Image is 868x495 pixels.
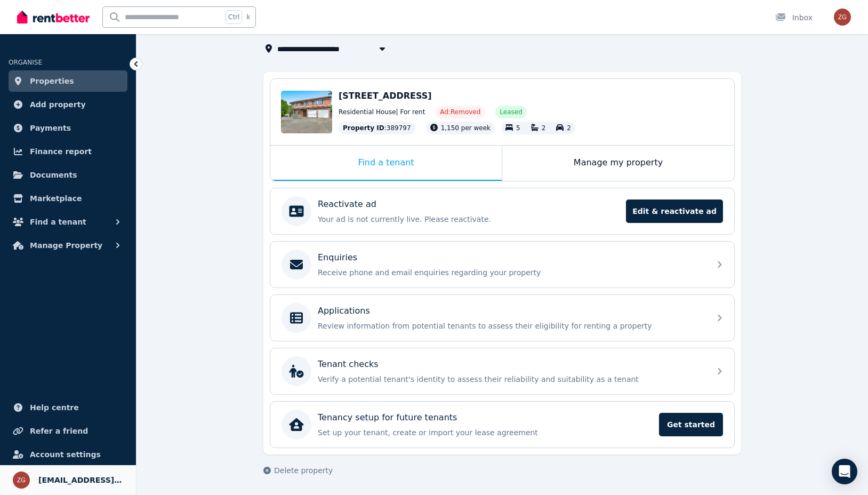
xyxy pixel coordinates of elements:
button: Find a tenant [9,211,127,233]
span: Edit & reactivate ad [626,199,723,223]
span: Documents [30,169,77,181]
a: Tenancy setup for future tenantsSet up your tenant, create or import your lease agreementGet started [270,402,734,448]
span: ORGANISE [9,59,42,66]
span: Find a tenant [30,215,86,228]
a: ApplicationsReview information from potential tenants to assess their eligibility for renting a p... [270,295,734,341]
p: Reactivate ad [318,198,376,211]
span: Leased [500,108,522,116]
a: Properties [9,70,127,92]
img: RentBetter [17,9,90,25]
a: Finance report [9,141,127,162]
span: Help centre [30,401,79,414]
span: [EMAIL_ADDRESS][DOMAIN_NAME] [38,474,123,486]
a: Add property [9,94,127,115]
span: Residential House | For rent [339,108,425,116]
p: Review information from potential tenants to assess their eligibility for renting a property [318,321,704,331]
p: Applications [318,305,370,317]
a: Tenant checksVerify a potential tenant's identity to assess their reliability and suitability as ... [270,348,734,394]
button: Delete property [263,465,333,476]
span: Refer a friend [30,425,88,437]
p: Receive phone and email enquiries regarding your property [318,267,704,278]
span: Properties [30,75,74,87]
div: Open Intercom Messenger [832,459,857,484]
div: Inbox [775,12,813,23]
div: Manage my property [502,146,734,181]
span: Ad: Removed [440,108,480,116]
div: : 389797 [339,122,415,134]
a: Help centre [9,397,127,418]
img: zgczzw@hotmail.com [13,472,30,489]
span: Delete property [274,465,333,476]
a: Reactivate adYour ad is not currently live. Please reactivate.Edit & reactivate ad [270,188,734,234]
a: Documents [9,164,127,186]
span: 1,150 per week [441,124,491,132]
span: 2 [542,124,546,132]
span: Property ID [343,124,384,132]
span: Get started [659,413,723,436]
a: Payments [9,117,127,139]
p: Enquiries [318,251,357,264]
p: Tenancy setup for future tenants [318,411,457,424]
span: Account settings [30,448,101,461]
div: Find a tenant [270,146,502,181]
a: Marketplace [9,188,127,209]
span: Finance report [30,145,92,158]
p: Set up your tenant, create or import your lease agreement [318,427,653,438]
span: Add property [30,98,86,111]
p: Your ad is not currently live. Please reactivate. [318,214,620,225]
span: Payments [30,122,71,134]
span: k [246,13,250,21]
img: zgczzw@hotmail.com [834,9,851,26]
a: EnquiriesReceive phone and email enquiries regarding your property [270,242,734,288]
a: Account settings [9,444,127,465]
span: Marketplace [30,192,82,205]
a: Refer a friend [9,420,127,442]
span: 5 [516,124,520,132]
p: Verify a potential tenant's identity to assess their reliability and suitability as a tenant [318,374,704,385]
span: Manage Property [30,239,102,252]
span: Ctrl [226,10,242,24]
p: Tenant checks [318,358,379,371]
button: Manage Property [9,235,127,256]
span: [STREET_ADDRESS] [339,91,432,101]
span: 2 [567,124,571,132]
